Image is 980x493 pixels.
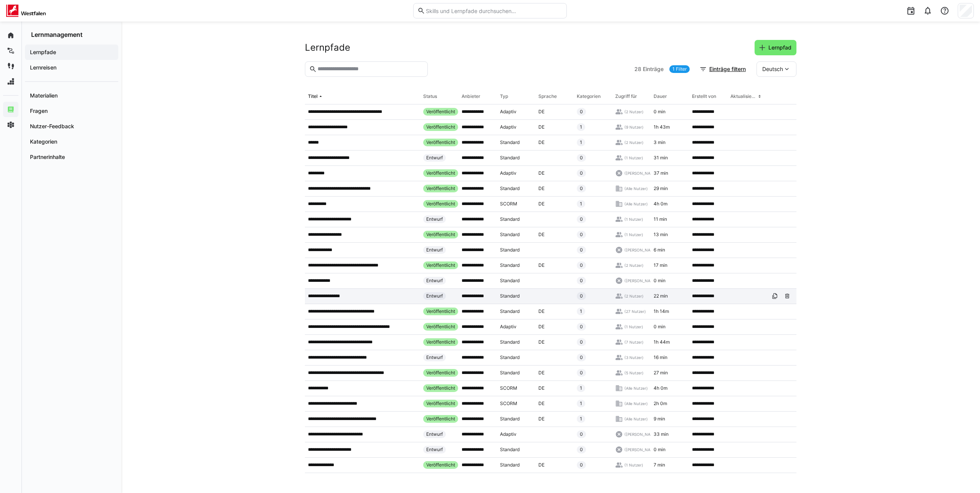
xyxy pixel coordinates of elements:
[624,370,644,376] span: (5 Nutzer)
[762,65,783,73] span: Deutsch
[580,462,583,468] span: 0
[654,324,665,330] span: 0 min
[654,232,668,238] span: 13 min
[500,170,516,176] span: Adaptiv
[500,400,517,407] span: SCORM
[500,232,520,238] span: Standard
[580,416,582,422] span: 1
[500,201,517,207] span: SCORM
[538,124,545,130] span: DE
[654,185,668,192] span: 29 min
[500,124,516,130] span: Adaptiv
[654,216,667,222] span: 11 min
[426,139,455,146] span: Veröffentlicht
[500,109,516,115] span: Adaptiv
[500,416,520,422] span: Standard
[426,155,443,161] span: Entwurf
[426,308,455,314] span: Veröffentlicht
[538,232,545,238] span: DE
[426,262,455,268] span: Veröffentlicht
[500,216,520,222] span: Standard
[580,278,583,284] span: 0
[654,139,665,146] span: 3 min
[580,232,583,238] span: 0
[624,201,648,207] span: (Alle Nutzer)
[654,262,667,268] span: 17 min
[500,462,520,468] span: Standard
[426,247,443,253] span: Entwurf
[538,170,545,176] span: DE
[426,400,455,407] span: Veröffentlicht
[580,385,582,391] span: 1
[426,339,455,345] span: Veröffentlicht
[624,278,659,283] span: ([PERSON_NAME])
[500,447,520,453] span: Standard
[426,416,455,422] span: Veröffentlicht
[538,400,545,407] span: DE
[580,139,582,146] span: 1
[426,370,455,376] span: Veröffentlicht
[500,293,520,299] span: Standard
[426,232,455,238] span: Veröffentlicht
[654,278,665,284] span: 0 min
[654,109,665,115] span: 0 min
[426,216,443,222] span: Entwurf
[730,93,757,99] div: Aktualisiert am
[654,400,667,407] span: 2h 0m
[624,263,644,268] span: (2 Nutzer)
[500,339,520,345] span: Standard
[580,109,583,115] span: 0
[580,447,583,453] span: 0
[577,93,601,99] div: Kategorien
[538,139,545,146] span: DE
[500,139,520,146] span: Standard
[624,355,644,360] span: (3 Nutzer)
[538,462,545,468] span: DE
[426,354,443,361] span: Entwurf
[624,232,643,237] span: (1 Nutzer)
[425,7,563,14] input: Skills und Lernpfade durchsuchen…
[538,339,545,345] span: DE
[500,431,516,437] span: Adaptiv
[538,93,557,99] div: Sprache
[643,65,664,73] span: Einträge
[624,416,648,422] span: (Alle Nutzer)
[624,447,659,452] span: ([PERSON_NAME])
[580,339,583,345] span: 0
[426,201,455,207] span: Veröffentlicht
[426,170,455,176] span: Veröffentlicht
[580,124,582,130] span: 1
[426,185,455,192] span: Veröffentlicht
[426,431,443,437] span: Entwurf
[624,247,659,253] span: ([PERSON_NAME])
[426,462,455,468] span: Veröffentlicht
[624,155,643,160] span: (1 Nutzer)
[654,447,665,453] span: 0 min
[538,185,545,192] span: DE
[654,293,668,299] span: 22 min
[654,308,669,314] span: 1h 14m
[500,278,520,284] span: Standard
[654,201,667,207] span: 4h 0m
[580,431,583,437] span: 0
[500,185,520,192] span: Standard
[580,216,583,222] span: 0
[426,385,455,391] span: Veröffentlicht
[500,308,520,314] span: Standard
[708,65,747,73] span: Einträge filtern
[654,170,668,176] span: 37 min
[654,124,670,130] span: 1h 43m
[426,124,455,130] span: Veröffentlicht
[624,140,644,145] span: (2 Nutzer)
[538,262,545,268] span: DE
[634,65,641,73] span: 28
[767,44,793,51] span: Lernpfad
[692,93,716,99] div: Erstellt von
[755,40,796,55] button: Lernpfad
[580,293,583,299] span: 0
[580,308,582,314] span: 1
[580,400,582,407] span: 1
[580,324,583,330] span: 0
[654,247,665,253] span: 6 min
[426,109,455,115] span: Veröffentlicht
